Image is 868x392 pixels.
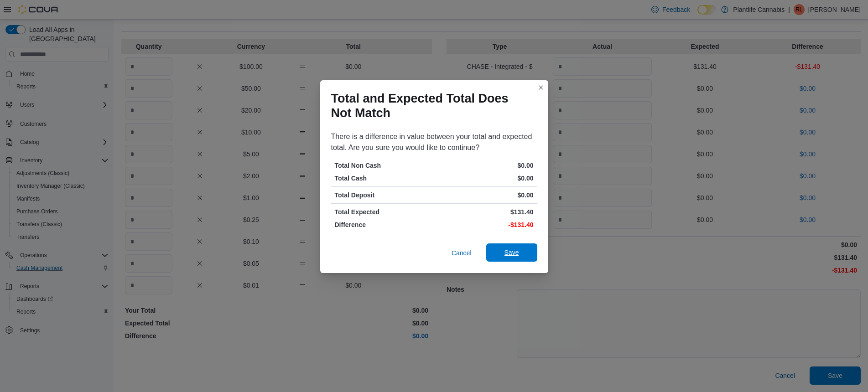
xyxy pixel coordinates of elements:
p: Total Non Cash [335,161,432,170]
button: Save [486,243,537,262]
p: Total Expected [335,207,432,217]
h1: Total and Expected Total Does Not Match [331,91,530,120]
p: $131.40 [436,207,534,217]
button: Cancel [448,244,475,262]
span: Save [504,248,519,257]
p: Total Deposit [335,191,432,200]
div: There is a difference in value between your total and expected total. Are you sure you would like... [331,131,537,153]
p: Total Cash [335,174,432,183]
span: Cancel [452,248,472,258]
button: Closes this modal window [535,82,546,93]
p: Difference [335,220,432,229]
p: $0.00 [436,191,534,200]
p: $0.00 [436,174,534,183]
p: -$131.40 [436,220,534,229]
p: $0.00 [436,161,534,170]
